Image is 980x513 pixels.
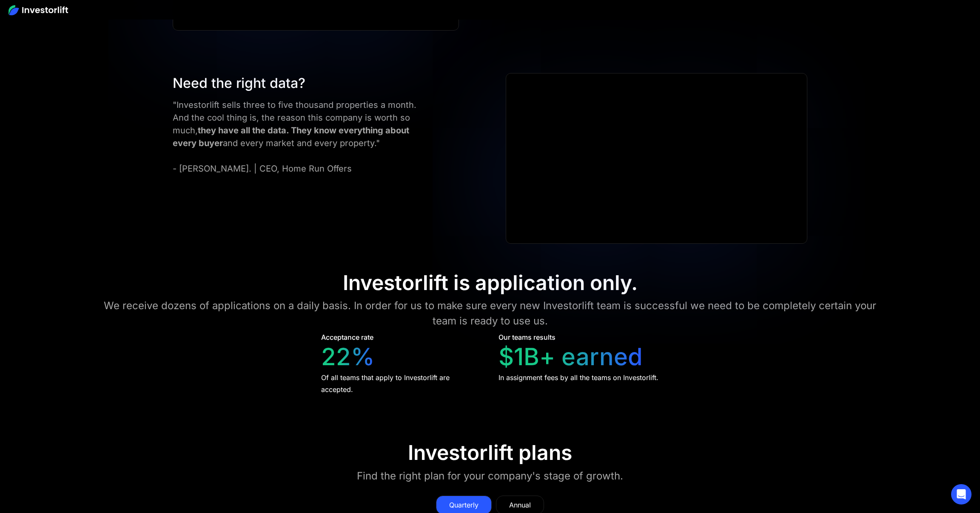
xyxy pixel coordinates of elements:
div: Investorlift plans [408,440,572,465]
div: $1B+ earned [499,343,643,371]
div: Acceptance rate [321,332,373,342]
div: Investorlift is application only. [343,271,638,295]
iframe: Ryan Pineda | Testimonial [506,73,807,243]
div: "Investorlift sells three to five thousand properties a month. And the cool thing is, the reason ... [173,99,430,175]
div: Need the right data? [173,73,430,93]
div: We receive dozens of applications on a daily basis. In order for us to make sure every new Invest... [98,298,882,329]
div: Of all teams that apply to Investorlift are accepted. [321,372,482,395]
div: In assignment fees by all the teams on Investorlift. [499,372,658,383]
div: Open Intercom Messenger [951,484,971,505]
div: Quarterly [449,500,479,510]
div: Our teams results [499,332,556,342]
div: 22% [321,343,375,371]
strong: they have all the data. They know everything about every buyer [173,125,409,148]
div: Annual [509,500,531,510]
div: Find the right plan for your company's stage of growth. [357,468,623,484]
